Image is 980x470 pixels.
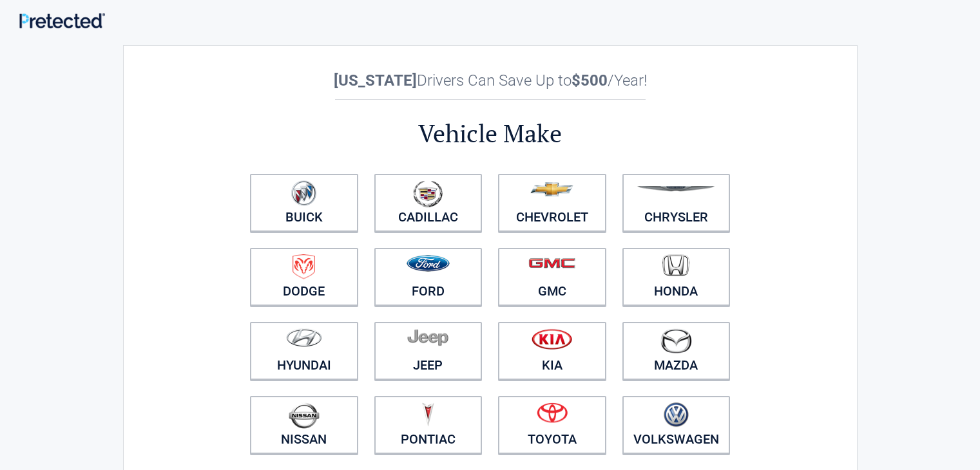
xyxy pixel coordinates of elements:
[289,402,320,429] img: nissan
[291,180,316,206] img: buick
[622,396,731,454] a: Volkswagen
[498,248,606,306] a: GMC
[660,328,692,353] img: mazda
[637,186,715,192] img: chrysler
[250,248,358,306] a: Dodge
[622,322,731,380] a: Mazda
[374,248,483,306] a: Ford
[572,71,608,89] b: $500
[374,322,483,380] a: Jeep
[250,174,358,232] a: Buick
[242,117,738,150] h2: Vehicle Make
[413,180,443,207] img: cadillac
[622,174,731,232] a: Chrysler
[498,396,606,454] a: Toyota
[19,13,105,28] img: Main Logo
[286,328,322,347] img: hyundai
[242,71,738,89] h2: Drivers Can Save Up to /Year
[498,174,606,232] a: Chevrolet
[530,182,573,196] img: chevrolet
[250,322,358,380] a: Hyundai
[528,258,575,268] img: gmc
[407,328,448,346] img: jeep
[374,174,483,232] a: Cadillac
[293,254,315,279] img: dodge
[532,328,572,350] img: kia
[421,402,434,427] img: pontiac
[664,402,689,428] img: volkswagen
[407,255,450,272] img: ford
[622,248,731,306] a: Honda
[662,254,689,277] img: honda
[498,322,606,380] a: Kia
[334,71,417,89] b: [US_STATE]
[374,396,483,454] a: Pontiac
[537,402,568,423] img: toyota
[250,396,358,454] a: Nissan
